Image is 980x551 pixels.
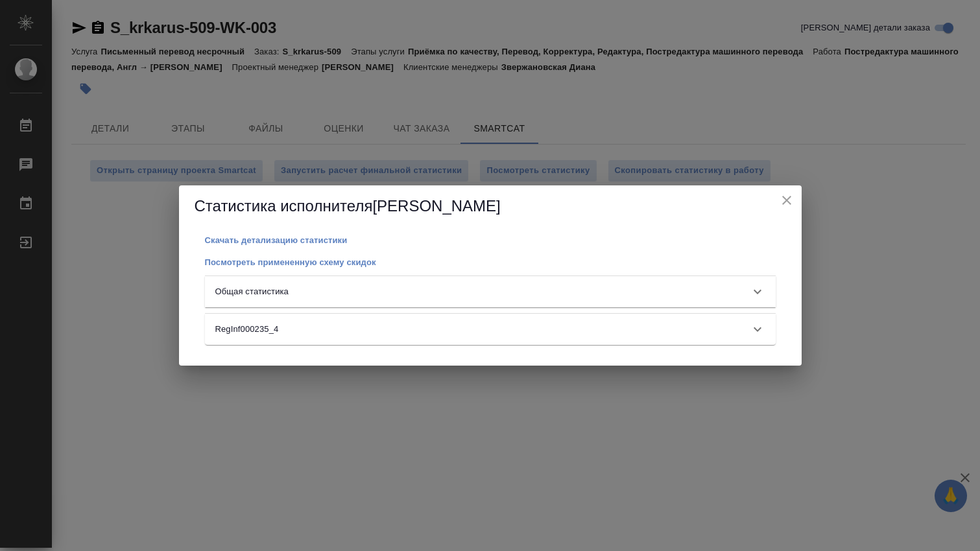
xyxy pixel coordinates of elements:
a: Посмотреть примененную схему скидок [205,256,376,267]
button: Скачать детализацию статистики [205,234,348,247]
p: Общая статистика [215,285,289,298]
div: RegInf000235_4 [205,314,776,345]
p: Скачать детализацию статистики [205,235,348,245]
h5: Статистика исполнителя [PERSON_NAME] [195,196,786,217]
button: close [777,191,796,210]
div: Общая статистика [205,276,776,307]
p: RegInf000235_4 [215,323,279,336]
p: Посмотреть примененную схему скидок [205,257,376,267]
